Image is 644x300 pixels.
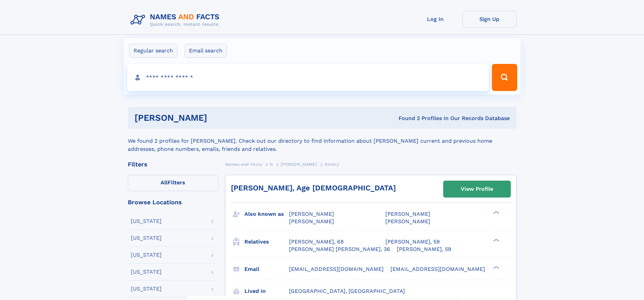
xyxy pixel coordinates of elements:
a: D [270,160,273,168]
div: [US_STATE] [131,269,162,275]
div: Filters [128,161,218,167]
span: [PERSON_NAME] [385,218,430,225]
div: View Profile [461,181,493,197]
a: [PERSON_NAME], 68 [289,238,344,246]
a: Sign Up [462,11,517,27]
a: View Profile [444,181,510,197]
div: [US_STATE] [131,218,162,224]
div: Found 2 Profiles In Our Records Database [303,115,510,122]
div: Browse Locations [128,199,218,205]
span: Dmitry [325,162,339,167]
h3: Relatives [244,236,289,248]
div: ❯ [492,238,500,242]
a: Names and Facts [225,160,262,168]
span: [GEOGRAPHIC_DATA], [GEOGRAPHIC_DATA] [289,288,405,294]
span: [PERSON_NAME] [281,162,317,167]
label: Regular search [129,44,177,58]
span: [PERSON_NAME] [289,211,334,217]
span: All [161,179,168,186]
a: [PERSON_NAME] [PERSON_NAME], 36 [289,246,390,253]
span: D [270,162,273,167]
span: [EMAIL_ADDRESS][DOMAIN_NAME] [390,266,485,272]
span: [EMAIL_ADDRESS][DOMAIN_NAME] [289,266,384,272]
div: ❯ [492,210,500,215]
span: [PERSON_NAME] [385,211,430,217]
h3: Lived in [244,285,289,297]
a: [PERSON_NAME], 59 [397,246,451,253]
h1: [PERSON_NAME] [135,114,303,122]
div: [US_STATE] [131,252,162,258]
button: Search Button [492,64,517,91]
h3: Email [244,263,289,275]
a: Log In [408,11,462,27]
input: search input [127,64,489,91]
div: [US_STATE] [131,235,162,241]
img: Logo Names and Facts [128,11,225,29]
div: ❯ [492,265,500,270]
div: We found 2 profiles for [PERSON_NAME]. Check out our directory to find information about [PERSON_... [128,129,517,153]
a: [PERSON_NAME], 59 [385,238,440,246]
a: [PERSON_NAME] [281,160,317,168]
div: [US_STATE] [131,286,162,292]
a: [PERSON_NAME], Age [DEMOGRAPHIC_DATA] [231,184,396,192]
span: [PERSON_NAME] [289,218,334,225]
label: Email search [185,44,227,58]
label: Filters [128,175,218,191]
h3: Also known as [244,208,289,220]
